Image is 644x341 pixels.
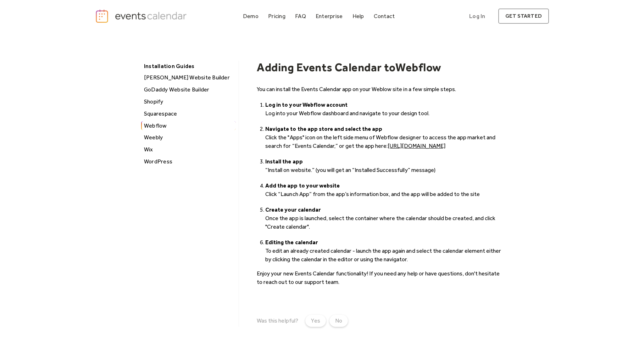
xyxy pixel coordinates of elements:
[265,101,348,108] strong: Log in to your Webflow account ‍
[395,61,441,74] h1: Webflow
[316,14,343,18] div: Enterprise
[311,317,320,325] div: Yes
[352,14,364,18] div: Help
[141,85,236,94] a: GoDaddy Website Builder
[265,158,302,165] strong: Install the app ‍
[265,11,288,21] a: Pricing
[335,317,342,325] div: No
[240,11,261,21] a: Demo
[243,14,259,18] div: Demo
[295,14,306,18] div: FAQ
[141,145,236,154] a: Wix
[374,14,395,18] div: Contact
[265,125,382,132] strong: Navigate to the app store and select the app ‍
[142,133,236,142] div: Weebly
[142,121,236,130] div: Webflow
[142,157,236,166] div: WordPress
[257,61,395,74] h1: Adding Events Calendar to
[265,206,320,213] strong: Create your calendar
[313,11,345,21] a: Enterprise
[140,61,235,72] div: Installation Guides
[265,238,504,264] li: To edit an already created calendar - launch the app again and select the calendar element either...
[141,73,236,82] a: [PERSON_NAME] Website Builder
[498,9,549,24] a: get started
[265,157,504,174] li: “Install on website.” (you will get an “Installed Successfully” message)
[142,97,236,106] div: Shopify
[142,85,236,94] div: GoDaddy Website Builder
[305,315,326,327] a: Yes
[371,11,398,21] a: Contact
[141,121,236,130] a: Webflow
[142,73,236,82] div: [PERSON_NAME] Website Builder
[265,206,504,231] li: Once the app is launched, select the container where the calendar should be created, and click "C...
[462,9,492,24] a: Log In
[257,269,504,286] p: Enjoy your new Events Calendar functionality! If you need any help or have questions, don't hesit...
[142,109,236,118] div: Squarespace
[265,125,504,150] li: Click the "Apps" icon on the left side menu of Webflow designer to access the app market and sear...
[257,85,504,94] p: You can install the Events Calendar app on your Weblow site in a few simple steps.
[292,11,309,21] a: FAQ
[141,133,236,142] a: Weebly
[141,157,236,166] a: WordPress
[142,145,236,154] div: Wix
[350,11,367,21] a: Help
[265,181,504,199] li: Click “Launch App” from the app’s information box, and the app will be added to the site
[265,239,317,246] strong: Editing the calendar ‍
[388,142,445,149] a: [URL][DOMAIN_NAME]
[95,9,189,23] a: home
[265,101,504,118] li: Log into your Webflow dashboard and navigate to your design tool.
[141,109,236,118] a: Squarespace
[329,315,348,327] a: No
[257,317,298,324] div: Was this helpful?
[141,97,236,106] a: Shopify
[268,14,285,18] div: Pricing
[265,182,340,189] strong: Add the app to your website ‍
